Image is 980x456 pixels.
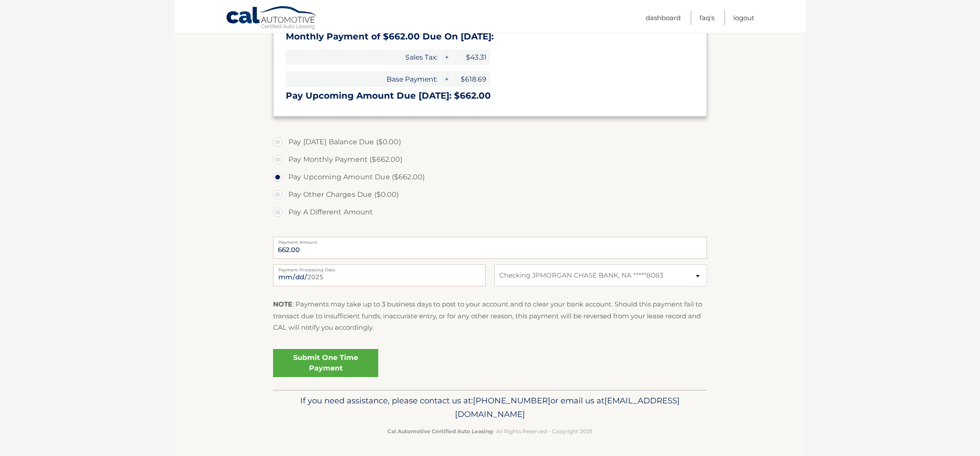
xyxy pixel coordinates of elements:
span: + [441,71,450,87]
p: - All Rights Reserved - Copyright 2025 [279,427,701,436]
input: Payment Date [273,264,486,286]
span: $618.69 [451,71,490,87]
strong: NOTE [273,300,292,308]
strong: Cal Automotive Certified Auto Leasing [387,428,493,435]
label: Payment Amount [273,237,707,244]
h3: Monthly Payment of $662.00 Due On [DATE]: [286,31,694,42]
a: Cal Automotive [226,6,318,31]
p: If you need assistance, please contact us at: or email us at [279,394,701,422]
span: Sales Tax: [286,50,441,65]
a: Dashboard [646,11,681,25]
label: Pay [DATE] Balance Due ($0.00) [273,133,707,151]
p: : Payments may take up to 3 business days to post to your account and to clear your bank account.... [273,299,707,333]
input: Payment Amount [273,237,707,259]
a: Submit One Time Payment [273,349,378,377]
label: Pay A Different Amount [273,203,707,221]
span: + [441,50,450,65]
label: Pay Monthly Payment ($662.00) [273,151,707,168]
label: Payment Processing Date [273,264,486,271]
span: [PHONE_NUMBER] [473,395,550,406]
label: Pay Other Charges Due ($0.00) [273,186,707,203]
span: $43.31 [451,50,490,65]
h3: Pay Upcoming Amount Due [DATE]: $662.00 [286,90,694,101]
label: Pay Upcoming Amount Due ($662.00) [273,168,707,186]
span: Base Payment: [286,71,441,87]
a: FAQ's [699,11,714,25]
a: Logout [733,11,754,25]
